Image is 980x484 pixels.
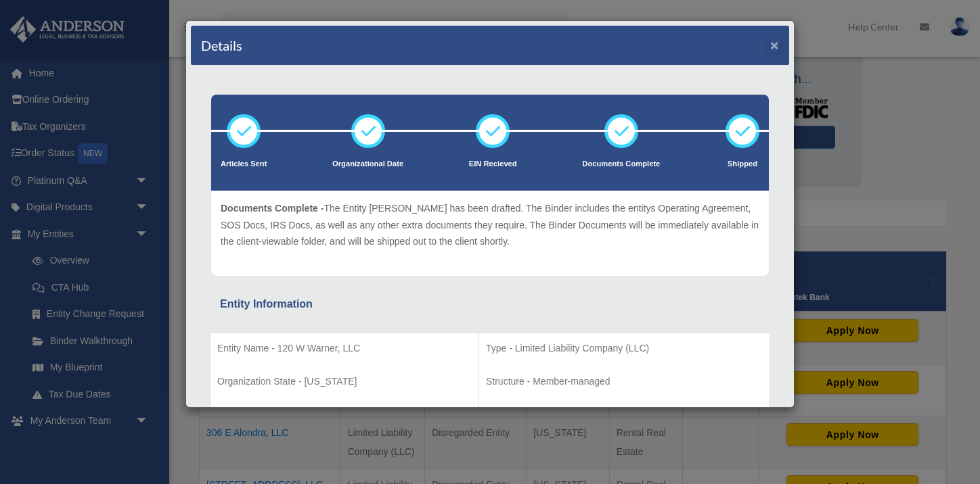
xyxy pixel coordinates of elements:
[221,200,759,250] p: The Entity [PERSON_NAME] has been drafted. The Binder includes the entitys Operating Agreement, S...
[469,158,517,171] p: EIN Recieved
[332,158,403,171] p: Organizational Date
[486,373,763,390] p: Structure - Member-managed
[582,158,660,171] p: Documents Complete
[726,158,759,171] p: Shipped
[221,203,324,214] span: Documents Complete -
[217,373,472,390] p: Organization State - [US_STATE]
[770,38,779,52] button: ×
[486,340,763,357] p: Type - Limited Liability Company (LLC)
[486,406,763,423] p: Organizational Date - [DATE]
[221,158,267,171] p: Articles Sent
[201,36,242,55] h4: Details
[220,295,760,314] div: Entity Information
[217,340,472,357] p: Entity Name - 120 W Warner, LLC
